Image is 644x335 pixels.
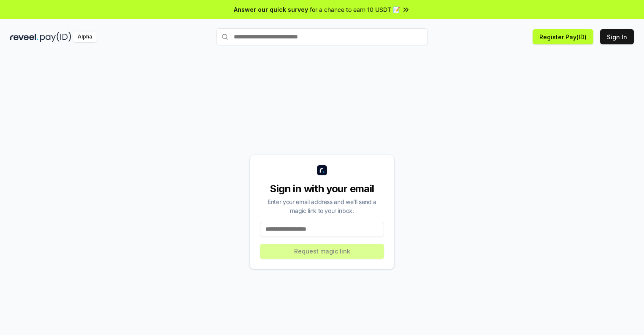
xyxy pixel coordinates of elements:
div: Sign in with your email [260,182,384,196]
div: Alpha [73,32,97,42]
button: Register Pay(ID) [533,29,593,44]
img: reveel_dark [10,32,38,42]
img: pay_id [40,32,71,42]
span: for a chance to earn 10 USDT 📝 [310,5,400,14]
div: Enter your email address and we’ll send a magic link to your inbox. [260,197,384,215]
button: Sign In [600,29,634,44]
span: Answer our quick survey [234,5,308,14]
img: logo_small [317,165,327,175]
